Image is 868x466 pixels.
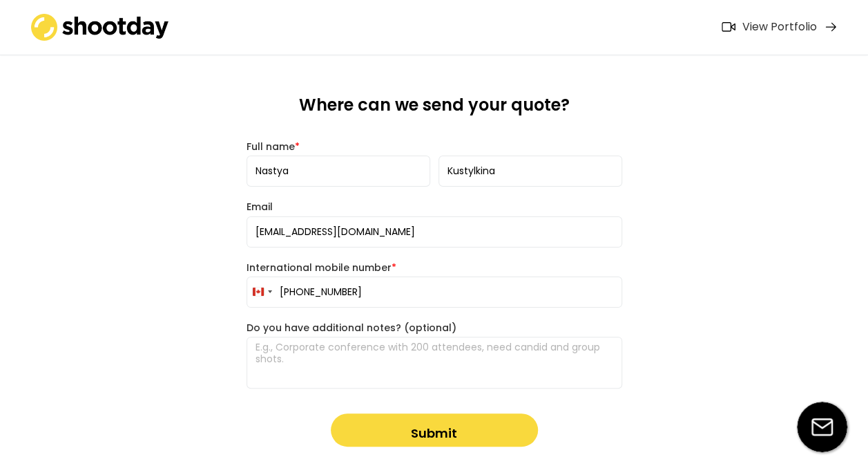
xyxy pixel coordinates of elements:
[722,22,735,32] img: Icon%20feather-video%402x.png
[742,20,817,35] div: View Portfolio
[247,216,622,248] input: Email
[247,277,622,308] input: (506) 234-5678
[247,140,622,153] div: Full name
[31,14,169,41] img: shootday_logo.png
[247,156,430,187] input: First name
[247,94,622,127] div: Where can we send your quote?
[247,277,276,307] button: Selected country
[797,402,847,452] img: email-icon%20%281%29.svg
[331,413,538,447] button: Submit
[247,261,622,274] div: International mobile number
[247,321,622,334] div: Do you have additional notes? (optional)
[247,201,622,213] div: Email
[438,156,622,187] input: Last name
